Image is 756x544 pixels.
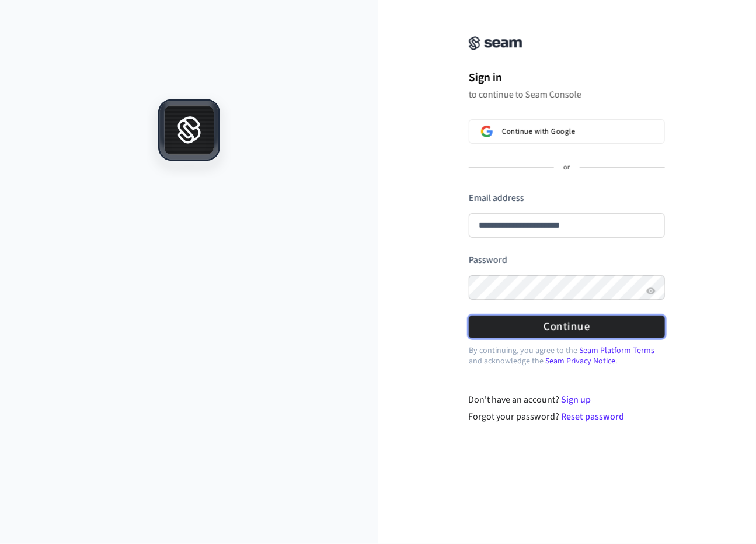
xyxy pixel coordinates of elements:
[562,393,591,406] a: Sign up
[469,316,665,338] button: Continue
[545,355,615,367] a: Seam Privacy Notice
[469,192,524,205] label: Email address
[579,345,654,356] a: Seam Platform Terms
[469,254,507,266] label: Password
[481,126,493,137] img: Sign in with Google
[469,36,522,50] img: Seam Console
[562,410,625,423] a: Reset password
[563,162,570,173] p: or
[469,89,665,101] p: to continue to Seam Console
[469,410,666,424] div: Forgot your password?
[469,119,665,144] button: Sign in with GoogleContinue with Google
[502,127,575,136] span: Continue with Google
[469,69,665,86] h1: Sign in
[469,345,665,366] p: By continuing, you agree to the and acknowledge the .
[644,284,658,298] button: Show password
[469,393,666,407] div: Don't have an account?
